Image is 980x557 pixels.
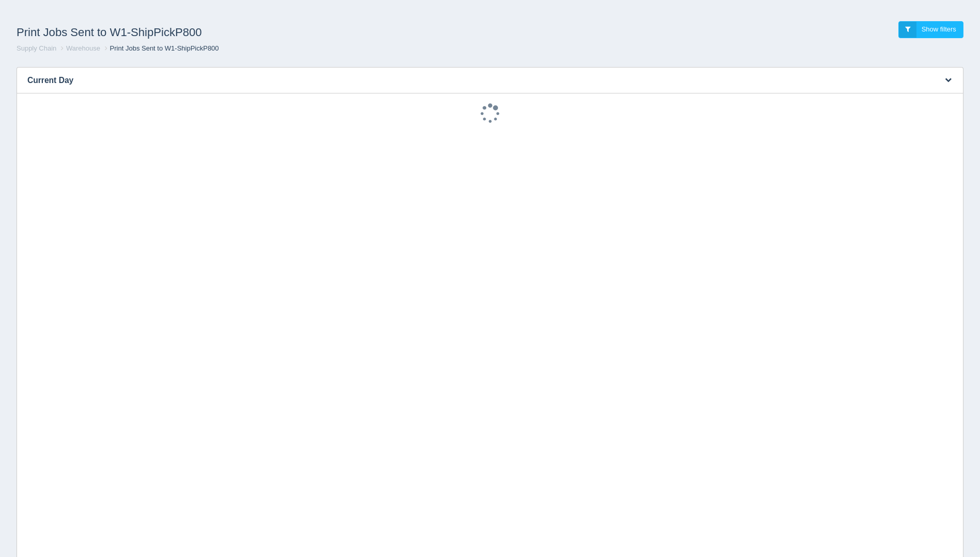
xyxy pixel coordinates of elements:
[17,68,931,93] h3: Current Day
[66,44,100,52] a: Warehouse
[898,21,963,38] a: Show filters
[17,44,56,52] a: Supply Chain
[922,25,956,33] span: Show filters
[17,21,490,44] h1: Print Jobs Sent to W1-ShipPickP800
[102,44,219,54] li: Print Jobs Sent to W1-ShipPickP800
